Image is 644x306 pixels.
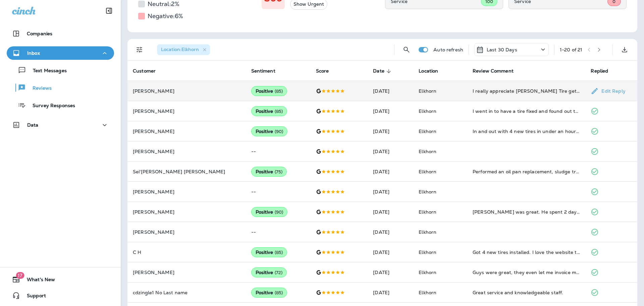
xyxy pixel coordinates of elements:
[419,169,436,175] span: Elkhorn
[161,46,199,52] span: Location : Elkhorn
[368,262,413,282] td: [DATE]
[473,289,580,296] div: Great service and knowledgeable staff.
[16,272,24,279] span: 17
[133,43,146,56] button: Filters
[368,101,413,121] td: [DATE]
[368,222,413,242] td: [DATE]
[133,129,240,134] p: [PERSON_NAME]
[251,86,287,96] div: Positive
[373,68,384,74] span: Date
[473,108,580,115] div: I went in to have a tire fixed and found out they could put in a new bulb for my headlight too. T...
[473,88,580,94] div: I really appreciate Jensen Tire getting my son‘s truck in so quickly and completing his tire repa...
[419,68,447,74] span: Location
[316,68,338,74] span: Score
[246,141,311,162] td: --
[133,209,240,215] p: [PERSON_NAME]
[419,189,436,195] span: Elkhorn
[473,68,522,74] span: Review Comment
[368,162,413,182] td: [DATE]
[20,277,55,285] span: What's New
[275,270,283,275] span: ( 72 )
[275,108,283,114] span: ( 85 )
[275,129,283,134] span: ( 90 )
[7,289,114,302] button: Support
[251,106,287,116] div: Positive
[27,50,40,56] p: Inbox
[7,273,114,286] button: 17What's New
[275,169,283,175] span: ( 75 )
[473,209,580,215] div: Brent was great. He spent 2 days emailing back and forth with my insurance until there was resolu...
[368,182,413,202] td: [DATE]
[100,4,118,17] button: Collapse Sidebar
[133,169,240,174] p: Sei'[PERSON_NAME] [PERSON_NAME]
[133,250,240,255] p: C H
[7,63,114,77] button: Text Messages
[251,68,284,74] span: Sentiment
[591,68,608,74] span: Replied
[368,81,413,101] td: [DATE]
[419,249,436,255] span: Elkhorn
[275,250,283,255] span: ( 85 )
[591,68,617,74] span: Replied
[419,148,436,155] span: Elkhorn
[133,290,240,295] p: cdzingle1 No Last name
[316,68,329,74] span: Score
[246,222,311,242] td: --
[251,207,288,217] div: Positive
[433,47,463,52] p: Auto refresh
[251,267,287,277] div: Positive
[133,189,240,194] p: [PERSON_NAME]
[419,88,436,94] span: Elkhorn
[133,108,240,114] p: [PERSON_NAME]
[133,229,240,235] p: [PERSON_NAME]
[473,128,580,135] div: In and out with 4 new tires in under an hour. Exact price shown on website. No upsale BS. A+
[419,108,436,114] span: Elkhorn
[7,81,114,95] button: Reviews
[419,128,436,134] span: Elkhorn
[275,290,283,296] span: ( 85 )
[246,182,311,202] td: --
[373,68,393,74] span: Date
[20,293,46,301] span: Support
[419,269,436,275] span: Elkhorn
[7,27,114,40] button: Companies
[157,44,210,55] div: Location:Elkhorn
[26,68,67,74] p: Text Messages
[133,68,164,74] span: Customer
[133,270,240,275] p: [PERSON_NAME]
[419,209,436,215] span: Elkhorn
[251,68,275,74] span: Sentiment
[419,290,436,296] span: Elkhorn
[473,68,514,74] span: Review Comment
[599,88,625,94] p: Edit Reply
[473,269,580,276] div: Guys were great, they even let me invoice my wife via text as I forgot my wallet. One place to im...
[275,88,283,94] span: ( 85 )
[133,149,240,154] p: [PERSON_NAME]
[473,168,580,175] div: Performed an oil pan replacement, sludge treatment, and oul change. Car runs much smoother and qu...
[27,31,52,36] p: Companies
[7,118,114,132] button: Data
[133,68,156,74] span: Customer
[400,43,413,56] button: Search Reviews
[251,167,287,177] div: Positive
[419,229,436,235] span: Elkhorn
[251,126,288,136] div: Positive
[251,288,287,298] div: Positive
[148,11,183,21] h5: Negative: 6 %
[368,242,413,262] td: [DATE]
[368,202,413,222] td: [DATE]
[560,47,582,52] div: 1 - 20 of 21
[368,282,413,303] td: [DATE]
[487,47,517,52] p: Last 30 Days
[419,68,438,74] span: Location
[275,209,283,215] span: ( 90 )
[368,121,413,141] td: [DATE]
[368,141,413,162] td: [DATE]
[473,249,580,256] div: Got 4 new tires installed. I love the website to look at all options for my car. They suggested a...
[27,122,39,128] p: Data
[7,98,114,112] button: Survey Responses
[133,88,240,94] p: [PERSON_NAME]
[26,103,75,109] p: Survey Responses
[26,85,52,92] p: Reviews
[251,247,287,257] div: Positive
